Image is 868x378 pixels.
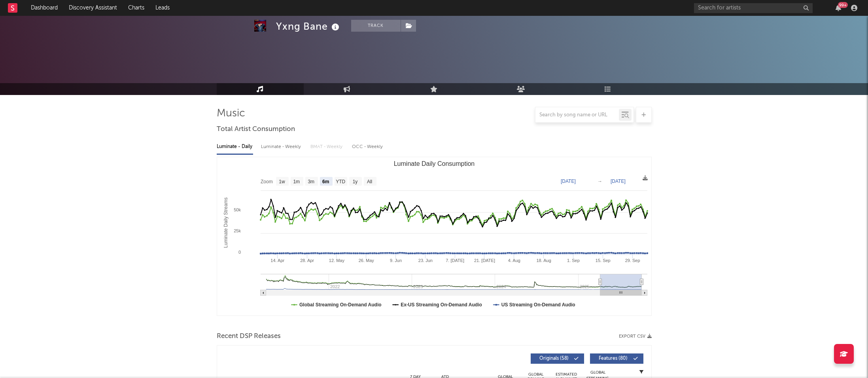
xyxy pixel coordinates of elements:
div: 99 + [838,2,848,8]
text: 1y [352,179,357,184]
text: 6m [322,179,329,184]
text: [DATE] [611,179,626,184]
text: 7. [DATE] [446,258,464,263]
button: Track [351,20,401,32]
button: Features(80) [590,353,643,364]
text: 18. Aug [536,258,551,263]
text: [DATE] [561,179,576,184]
text: All [367,179,372,184]
text: 1w [279,179,285,184]
text: 14. Apr [270,258,284,263]
text: Ex-US Streaming On-Demand Audio [401,302,482,308]
text: Luminate Daily Streams [223,198,229,248]
text: 9. Jun [390,258,402,263]
text: 12. May [329,258,344,263]
text: 29. Sep [625,258,640,263]
button: Export CSV [619,334,652,339]
text: Zoom [261,179,273,184]
text: 15. Sep [595,258,610,263]
text: 1. Sep [567,258,580,263]
text: 28. Apr [300,258,314,263]
svg: Luminate Daily Consumption [217,157,651,315]
div: OCC - Weekly [352,140,384,154]
div: Yxng Bane [276,20,341,33]
input: Search for artists [694,3,813,13]
text: Luminate Daily Consumption [393,160,475,167]
text: 4. Aug [508,258,520,263]
span: Originals ( 58 ) [536,356,572,361]
text: → [598,179,602,184]
text: 3m [308,179,314,184]
input: Search by song name or URL [535,112,619,118]
text: 21. [DATE] [474,258,495,263]
text: 1m [293,179,300,184]
text: 50k [234,207,241,212]
text: 0 [238,250,240,255]
div: Luminate - Weekly [261,140,303,154]
button: Originals(58) [531,353,584,364]
span: Features ( 80 ) [595,356,632,361]
span: Total Artist Consumption [217,125,295,134]
text: 23. Jun [418,258,432,263]
text: 26. May [358,258,374,263]
text: US Streaming On-Demand Audio [501,302,575,308]
text: Global Streaming On-Demand Audio [299,302,382,308]
text: YTD [336,179,345,184]
text: 25k [234,228,241,233]
button: 99+ [836,5,841,11]
span: Recent DSP Releases [217,332,281,341]
div: Luminate - Daily [217,140,253,154]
